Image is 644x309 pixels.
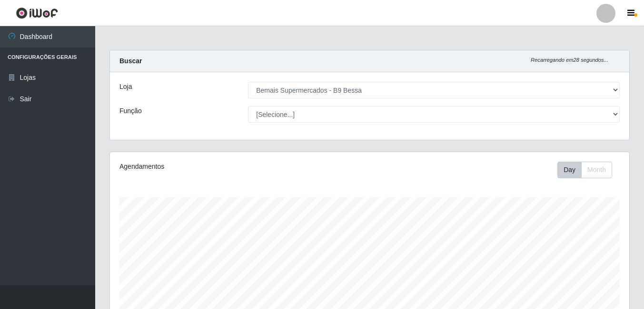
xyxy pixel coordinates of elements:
[581,162,612,178] button: Month
[557,162,612,178] div: First group
[16,7,58,19] img: CoreUI Logo
[119,106,142,116] label: Função
[119,162,319,172] div: Agendamentos
[531,57,608,63] i: Recarregando em 28 segundos...
[119,57,142,65] strong: Buscar
[557,162,620,178] div: Toolbar with button groups
[557,162,582,178] button: Day
[119,82,132,92] label: Loja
